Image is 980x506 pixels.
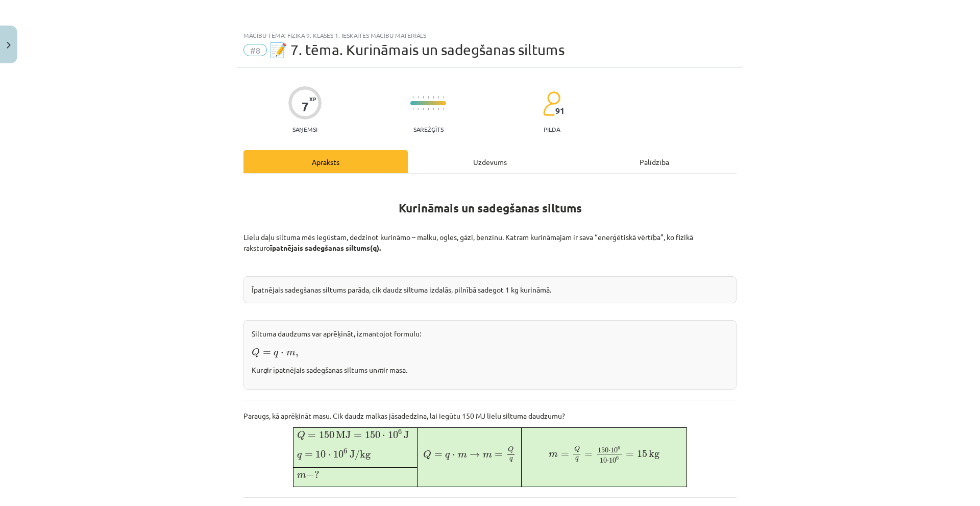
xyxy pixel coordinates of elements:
[443,108,444,110] img: icon-short-line-57e1e144782c952c97e751825c79c345078a6d821885a25fce030b3d8c18986b.svg
[618,446,620,450] span: 6
[412,96,413,99] img: icon-short-line-57e1e144782c952c97e751825c79c345078a6d821885a25fce030b3d8c18986b.svg
[370,243,381,252] strong: (q).
[649,450,659,460] span: kg
[434,453,443,457] span: =
[365,431,380,439] span: 150
[243,411,737,421] p: Paraugs, kā aprēķināt masu. Cik daudz malkas jāsadedzina, lai iegūtu 150 MJ lielu siltuma daudzumu?
[243,32,737,39] div: Mācību tēma: Fizika 9. klases 1. ieskaites mācību materiāls
[243,232,737,253] p: Lielu daļu siltuma mēs iegūstam, dedzinot kurināmo – malku, ogles, gāzi, benzīnu. Katram kurināma...
[319,431,334,439] span: 150
[263,365,267,374] em: q
[428,96,429,99] img: icon-short-line-57e1e144782c952c97e751825c79c345078a6d821885a25fce030b3d8c18986b.svg
[360,450,371,460] span: kg
[470,451,480,457] span: →
[458,452,467,457] span: m
[561,453,569,457] span: =
[252,348,260,358] span: Q
[598,447,608,453] span: 150
[608,450,610,452] span: ⋅
[252,365,728,375] p: Kur ir īpatnējais sadegšanas siltums un ir masa.
[574,446,580,453] span: Q
[344,448,347,454] span: 6
[243,150,408,173] div: Apraksts
[452,454,455,457] span: ⋅
[418,96,419,99] img: icon-short-line-57e1e144782c952c97e751825c79c345078a6d821885a25fce030b3d8c18986b.svg
[286,351,296,356] span: m
[616,456,619,460] span: 6
[423,108,424,110] img: icon-short-line-57e1e144782c952c97e751825c79c345078a6d821885a25fce030b3d8c18986b.svg
[509,457,512,463] span: q
[281,352,284,355] span: ⋅
[350,450,355,458] span: J
[297,430,305,441] span: Q
[263,351,271,355] span: =
[288,126,322,133] p: Saņemsi
[433,108,434,110] img: icon-short-line-57e1e144782c952c97e751825c79c345078a6d821885a25fce030b3d8c18986b.svg
[584,453,593,457] span: =
[609,457,616,463] span: 10
[575,457,578,462] span: q
[243,276,737,303] div: Īpatnējais sadegšanas siltums parāda, cik daudz siltuma izdalās, pilnībā sadegot 1 kg kurināmā.
[433,96,434,99] img: icon-short-line-57e1e144782c952c97e751825c79c345078a6d821885a25fce030b3d8c18986b.svg
[549,452,558,457] span: m
[355,450,360,461] span: /
[314,471,320,478] span: ?
[607,461,609,463] span: ⋅
[305,453,313,457] span: =
[243,44,267,56] span: #8
[336,431,351,439] span: MJ
[306,472,314,479] span: −
[443,96,444,99] img: icon-short-line-57e1e144782c952c97e751825c79c345078a6d821885a25fce030b3d8c18986b.svg
[297,473,306,478] span: m
[610,447,618,453] span: 10
[483,452,492,457] span: m
[269,41,565,58] span: 📝 7. tēma. Kurināmais un sadegšanas siltums
[572,150,737,173] div: Palīdzība
[252,328,728,339] p: Siltuma daudzums var aprēķināt, izmantojot formulu:
[637,450,647,457] span: 15
[270,243,370,252] b: īpatnējais sadegšanas siltums
[413,126,444,133] p: Sarežģīts
[445,452,450,460] span: q
[555,106,565,115] span: 91
[377,365,383,374] em: m
[428,108,429,110] img: icon-short-line-57e1e144782c952c97e751825c79c345078a6d821885a25fce030b3d8c18986b.svg
[543,91,560,116] img: students-c634bb4e5e11cddfef0936a35e636f08e4e9abd3cc4e673bd6f9a4125e45ecb1.svg
[328,454,331,457] span: ⋅
[438,108,439,110] img: icon-short-line-57e1e144782c952c97e751825c79c345078a6d821885a25fce030b3d8c18986b.svg
[438,96,439,99] img: icon-short-line-57e1e144782c952c97e751825c79c345078a6d821885a25fce030b3d8c18986b.svg
[399,201,582,215] strong: Kurināmais un sadegšanas siltums
[423,96,424,99] img: icon-short-line-57e1e144782c952c97e751825c79c345078a6d821885a25fce030b3d8c18986b.svg
[388,431,398,439] span: 10
[600,457,607,463] span: 10
[508,446,513,453] span: Q
[404,431,409,439] span: J
[7,42,11,49] img: icon-close-lesson-0947bae3869378f0d4975bcd49f059093ad1ed9edebbc8119c70593378902aed.svg
[302,100,309,114] div: 7
[418,108,419,110] img: icon-short-line-57e1e144782c952c97e751825c79c345078a6d821885a25fce030b3d8c18986b.svg
[626,453,634,457] span: =
[296,352,299,358] span: ,
[309,96,316,102] span: XP
[308,434,316,438] span: =
[274,351,278,358] span: q
[315,450,326,458] span: 10
[354,434,362,438] span: =
[297,453,302,460] span: q
[333,450,344,458] span: 10
[423,449,431,460] span: Q
[382,435,385,438] span: ⋅
[495,453,503,457] span: =
[408,150,572,173] div: Uzdevums
[544,126,560,133] p: pilda
[398,429,402,435] span: 6
[412,108,413,110] img: icon-short-line-57e1e144782c952c97e751825c79c345078a6d821885a25fce030b3d8c18986b.svg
